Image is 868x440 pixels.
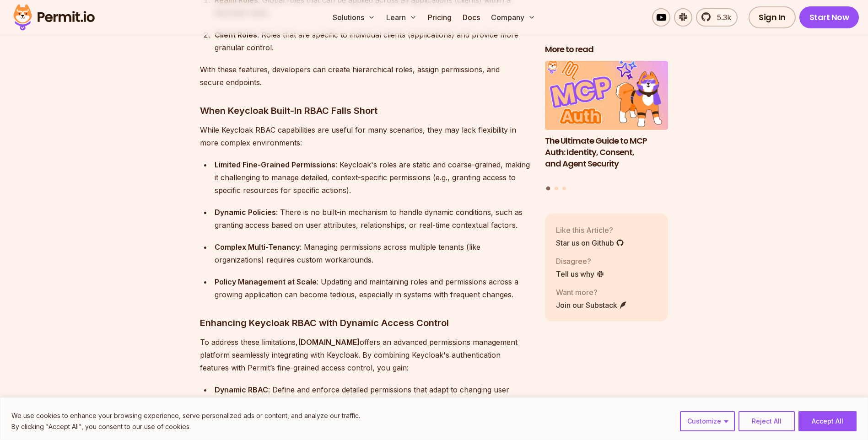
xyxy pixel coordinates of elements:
button: Accept All [798,411,857,431]
button: Reject All [739,411,795,431]
button: Customize [680,411,735,431]
button: Learn [383,8,421,27]
button: Go to slide 2 [555,187,558,190]
span: 5.3k [712,12,731,23]
h2: More to read [545,44,669,55]
div: Posts [545,61,669,192]
p: We use cookies to enhance your browsing experience, serve personalized ads or content, and analyz... [11,410,360,421]
button: Solutions [329,8,379,27]
strong: Client Roles [215,30,257,39]
h3: Enhancing Keycloak RBAC with Dynamic Access Control [200,316,530,330]
div: : Roles that are specific to individual clients (applications) and provide more granular control. [215,28,530,54]
a: Start Now [799,6,859,28]
a: The Ultimate Guide to MCP Auth: Identity, Consent, and Agent SecurityThe Ultimate Guide to MCP Au... [545,61,669,181]
div: : Managing permissions across multiple tenants (like organizations) requires custom workarounds. [215,241,530,266]
div: : Define and enforce detailed permissions that adapt to changing user roles, actions, and applica... [215,383,530,409]
h3: The Ultimate Guide to MCP Auth: Identity, Consent, and Agent Security [545,135,669,169]
strong: Dynamic RBAC [215,385,268,394]
p: With these features, developers can create hierarchical roles, assign permissions, and secure end... [200,63,530,89]
a: Sign In [749,6,796,28]
a: Docs [459,8,484,27]
p: To address these limitations, offers an advanced permissions management platform seamlessly integ... [200,336,530,374]
img: Permit logo [9,2,99,33]
p: While Keycloak RBAC capabilities are useful for many scenarios, they may lack flexibility in more... [200,123,530,149]
p: Disagree? [556,256,604,267]
p: Want more? [556,287,627,298]
button: Go to slide 3 [562,187,566,190]
div: : Keycloak's roles are static and coarse-grained, making it challenging to manage detailed, conte... [215,158,530,197]
a: Pricing [424,8,455,27]
strong: [DOMAIN_NAME] [298,338,360,347]
a: 5.3k [696,8,738,27]
img: The Ultimate Guide to MCP Auth: Identity, Consent, and Agent Security [545,61,669,130]
p: Like this Article? [556,225,624,236]
h3: When Keycloak Built-In RBAC Falls Short [200,103,530,118]
div: : There is no built-in mechanism to handle dynamic conditions, such as granting access based on u... [215,206,530,231]
div: : Updating and maintaining roles and permissions across a growing application can become tedious,... [215,275,530,301]
strong: Complex Multi-Tenancy [215,242,300,252]
strong: Limited Fine-Grained Permissions [215,160,335,169]
a: Join our Substack [556,300,627,311]
p: By clicking "Accept All", you consent to our use of cookies. [11,421,360,432]
button: Company [487,8,539,27]
a: Star us on Github [556,237,624,248]
strong: Dynamic Policies [215,208,276,217]
strong: Policy Management at Scale [215,277,317,286]
a: Tell us why [556,268,604,279]
li: 1 of 3 [545,61,669,181]
button: Go to slide 1 [546,187,550,191]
